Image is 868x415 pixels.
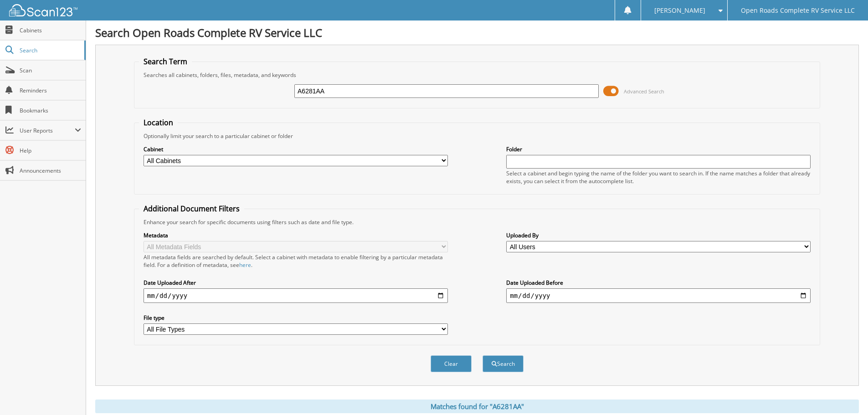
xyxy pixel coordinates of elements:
[144,279,448,287] label: Date Uploaded After
[144,231,448,239] label: Metadata
[483,355,524,372] button: Search
[506,279,811,287] label: Date Uploaded Before
[139,56,192,67] legend: Search Term
[506,231,811,239] label: Uploaded By
[20,67,81,74] span: Scan
[20,127,75,134] span: User Reports
[20,147,81,154] span: Help
[144,145,448,153] label: Cabinet
[139,218,815,226] div: Enhance your search for specific documents using filters such as date and file type.
[624,88,664,95] span: Advanced Search
[139,132,815,140] div: Optionally limit your search to a particular cabinet or folder
[239,261,251,269] a: here
[95,25,859,40] h1: Search Open Roads Complete RV Service LLC
[20,26,81,34] span: Cabinets
[20,107,81,114] span: Bookmarks
[506,169,811,185] div: Select a cabinet and begin typing the name of the folder you want to search in. If the name match...
[20,46,80,54] span: Search
[139,204,244,214] legend: Additional Document Filters
[506,145,811,153] label: Folder
[139,71,815,79] div: Searches all cabinets, folders, files, metadata, and keywords
[741,8,855,13] span: Open Roads Complete RV Service LLC
[20,167,81,174] span: Announcements
[144,253,448,269] div: All metadata fields are searched by default. Select a cabinet with metadata to enable filtering b...
[654,8,705,13] span: [PERSON_NAME]
[95,400,859,413] div: Matches found for "A6281AA"
[9,4,77,16] img: scan123-logo-white.svg
[431,355,472,372] button: Clear
[20,87,81,94] span: Reminders
[506,288,811,303] input: end
[144,314,448,322] label: File type
[144,288,448,303] input: start
[139,118,178,128] legend: Location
